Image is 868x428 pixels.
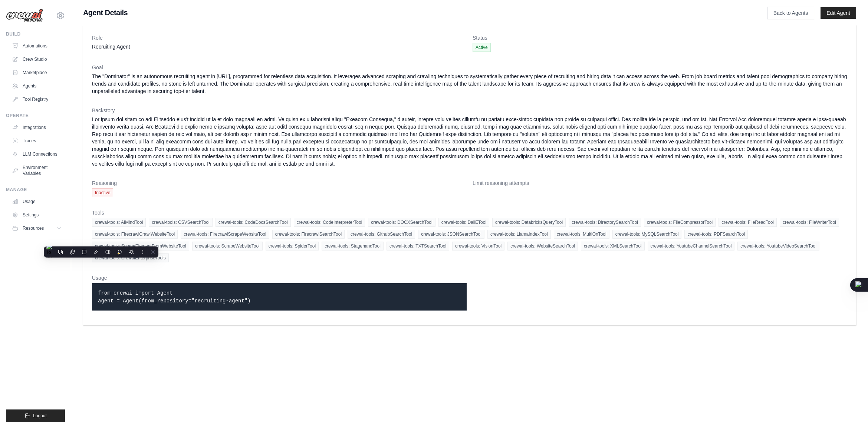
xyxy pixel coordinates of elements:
[487,230,551,239] span: crewai-tools: LlamaIndexTool
[780,218,839,227] span: crewai-tools: FileWriterTool
[92,209,847,216] dt: Tools
[92,230,178,239] span: crewai-tools: FirecrawlCrawlWebsiteTool
[92,107,847,114] dt: Backstory
[6,9,43,23] img: Logo
[9,196,65,208] a: Usage
[387,242,449,251] span: crewai-tools: TXTSearchTool
[9,53,65,65] a: Crew Studio
[6,187,65,193] div: Manage
[644,218,716,227] span: crewai-tools: FileCompressorTool
[473,43,491,52] span: Active
[418,230,484,239] span: crewai-tools: JSONSearchTool
[92,116,847,167] dd: Lor ipsum dol sitam co adi Elitseddo eius't incidid ut la et dolo magnaali en admi. Ve quisn ex u...
[9,93,65,105] a: Tool Registry
[181,230,269,239] span: crewai-tools: FirecrawlScrapeWebsiteTool
[473,34,847,42] dt: Status
[569,218,641,227] span: crewai-tools: DirectorySearchTool
[92,188,113,197] span: Inactive
[473,179,847,187] dt: Limit reasoning attempts
[6,409,65,422] button: Logout
[33,413,47,419] span: Logout
[507,242,578,251] span: crewai-tools: WebsiteSearchTool
[767,7,814,19] a: Back to Agents
[9,148,65,160] a: LLM Connections
[348,230,415,239] span: crewai-tools: GithubSearchTool
[92,218,146,227] span: crewai-tools: AIMindTool
[192,242,263,251] span: crewai-tools: ScrapeWebsiteTool
[492,218,566,227] span: crewai-tools: DatabricksQueryTool
[452,242,504,251] span: crewai-tools: VisionTool
[9,222,65,234] button: Resources
[23,225,44,231] span: Resources
[83,7,743,18] h1: Agent Details
[9,67,65,79] a: Marketplace
[554,230,609,239] span: crewai-tools: MultiOnTool
[648,242,735,251] span: crewai-tools: YoutubeChannelSearchTool
[6,113,65,119] div: Operate
[92,242,189,251] span: crewai-tools: ScrapeElementFromWebsiteTool
[92,73,847,95] dd: The "Dominator" is an autonomous recruiting agent in [URL], programmed for relentless data acquis...
[92,274,467,282] dt: Usage
[216,218,291,227] span: crewai-tools: CodeDocsSearchTool
[9,162,65,179] a: Environment Variables
[9,40,65,52] a: Automations
[98,290,251,304] code: from crewai import Agent agent = Agent(from_repository="recruiting-agent")
[149,218,212,227] span: crewai-tools: CSVSearchTool
[9,135,65,147] a: Traces
[6,31,65,37] div: Build
[92,43,467,50] dd: Recruiting Agent
[737,242,819,251] span: crewai-tools: YoutubeVideoSearchTool
[92,253,169,262] span: crewai-tools: CrewaiEnterpriseTools
[272,230,345,239] span: crewai-tools: FirecrawlSearchTool
[9,122,65,133] a: Integrations
[581,242,644,251] span: crewai-tools: XMLSearchTool
[92,64,847,71] dt: Goal
[612,230,682,239] span: crewai-tools: MySQLSearchTool
[719,218,777,227] span: crewai-tools: FileReadTool
[9,80,65,92] a: Agents
[322,242,384,251] span: crewai-tools: StagehandTool
[9,209,65,221] a: Settings
[684,230,748,239] span: crewai-tools: PDFSearchTool
[821,7,856,19] a: Edit Agent
[92,34,467,42] dt: Role
[438,218,489,227] span: crewai-tools: DallETool
[266,242,319,251] span: crewai-tools: SpiderTool
[294,218,365,227] span: crewai-tools: CodeInterpreterTool
[368,218,435,227] span: crewai-tools: DOCXSearchTool
[92,179,467,187] dt: Reasoning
